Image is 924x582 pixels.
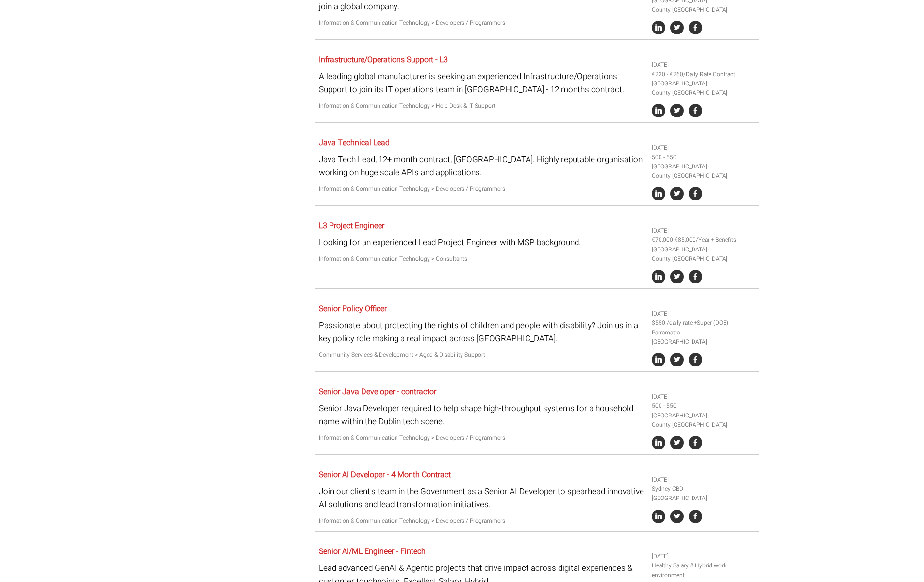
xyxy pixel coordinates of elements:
[319,319,644,345] p: Passionate about protecting the rights of children and people with disability? Join us in a key p...
[319,101,644,111] p: Information & Communication Technology > Help Desk & IT Support
[652,561,756,580] li: Healthy Salary & Hybrid work environment.
[319,469,451,481] a: Senior AI Developer - 4 Month Contract
[652,309,756,318] li: [DATE]
[652,245,756,264] li: [GEOGRAPHIC_DATA] County [GEOGRAPHIC_DATA]
[652,226,756,235] li: [DATE]
[652,392,756,401] li: [DATE]
[319,254,644,264] p: Information & Communication Technology > Consultants
[652,235,756,245] li: €70,000-€85,000/Year + Benefits
[652,318,756,328] li: $550 /daily rate +Super (DOE)
[652,411,756,430] li: [GEOGRAPHIC_DATA] County [GEOGRAPHIC_DATA]
[652,60,756,69] li: [DATE]
[319,433,644,443] p: Information & Communication Technology > Developers / Programmers
[319,386,436,398] a: Senior Java Developer - contractor
[319,220,384,232] a: L3 Project Engineer
[652,401,756,411] li: 500 - 550
[652,552,756,561] li: [DATE]
[652,484,756,503] li: Sydney CBD [GEOGRAPHIC_DATA]
[319,54,448,66] a: Infrastructure/Operations Support - L3
[652,153,756,162] li: 500 - 550
[319,18,644,28] p: Information & Communication Technology > Developers / Programmers
[319,184,644,194] p: Information & Communication Technology > Developers / Programmers
[319,236,644,249] p: Looking for an experienced Lead Project Engineer with MSP background.
[652,162,756,181] li: [GEOGRAPHIC_DATA] County [GEOGRAPHIC_DATA]
[319,402,644,428] p: Senior Java Developer required to help shape high-throughput systems for a household name within ...
[319,303,387,315] a: Senior Policy Officer
[652,70,756,79] li: €230 - €260/Daily Rate Contract
[319,546,426,557] a: Senior AI/ML Engineer - Fintech
[319,70,644,96] p: A leading global manufacturer is seeking an experienced Infrastructure/Operations Support to join...
[652,143,756,152] li: [DATE]
[652,328,756,347] li: Parramatta [GEOGRAPHIC_DATA]
[319,137,390,149] a: Java Technical Lead
[652,79,756,98] li: [GEOGRAPHIC_DATA] County [GEOGRAPHIC_DATA]
[319,350,644,360] p: Community Services & Development > Aged & Disability Support
[319,485,644,511] p: Join our client's team in the Government as a Senior AI Developer to spearhead innovative AI solu...
[652,475,756,484] li: [DATE]
[319,153,644,179] p: Java Tech Lead, 12+ month contract, [GEOGRAPHIC_DATA]. Highly reputable organisation working on h...
[319,516,644,526] p: Information & Communication Technology > Developers / Programmers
